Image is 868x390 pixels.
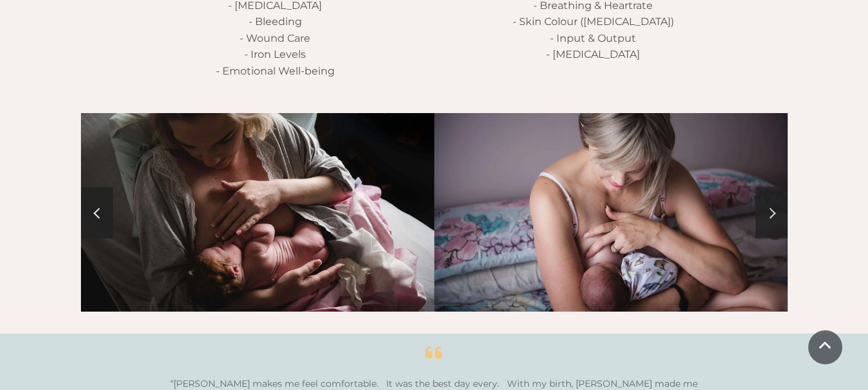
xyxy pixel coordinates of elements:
[434,46,752,63] p: - [MEDICAL_DATA]
[116,30,434,47] p: - Wound Care
[808,330,842,364] a: Scroll To Top
[434,30,752,47] p: - Input & Output
[116,46,434,63] p: - Iron Levels
[434,13,752,30] p: - Skin Colour ([MEDICAL_DATA])
[116,13,434,30] p: - Bleeding
[116,63,434,80] p: - Emotional Well-being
